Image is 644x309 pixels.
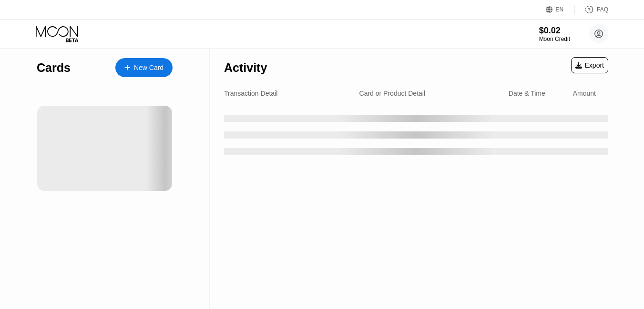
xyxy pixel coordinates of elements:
[556,6,564,13] div: EN
[115,58,173,77] div: New Card
[571,57,608,73] div: Export
[224,90,277,97] div: Transaction Detail
[597,6,608,13] div: FAQ
[573,90,596,97] div: Amount
[37,61,71,75] div: Cards
[575,5,608,14] div: FAQ
[539,26,570,36] div: $0.02
[224,61,267,75] div: Activity
[546,5,575,14] div: EN
[509,90,545,97] div: Date & Time
[575,61,604,69] div: Export
[359,90,426,97] div: Card or Product Detail
[539,26,570,42] div: $0.02Moon Credit
[539,36,570,42] div: Moon Credit
[134,64,164,72] div: New Card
